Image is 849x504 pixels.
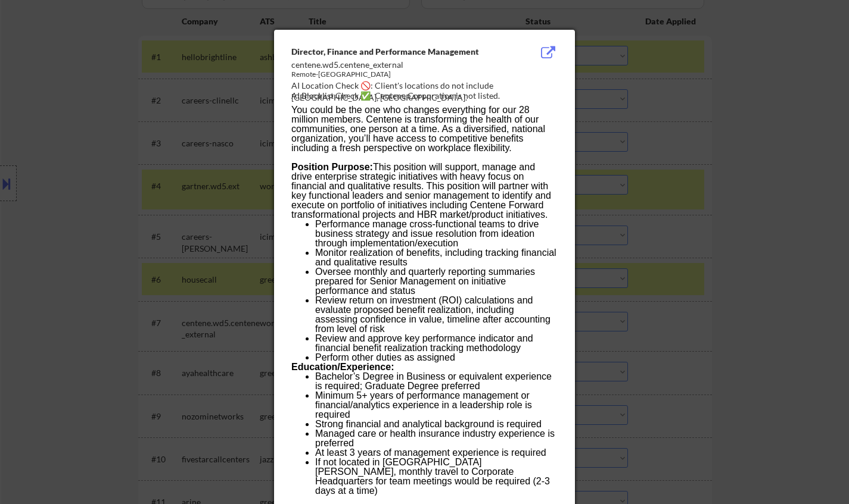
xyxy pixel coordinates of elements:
b: Position Purpose: [291,162,373,172]
li: Minimum 5+ years of performance management or financial/analytics experience in a leadership role... [315,391,557,420]
li: Managed care or health insurance industry experience is preferred [315,429,557,448]
span: You could be the one who changes everything for our 28 million members. Centene is transforming t... [291,105,545,153]
div: centene.wd5.centene_external [291,59,497,71]
li: Review and approve key performance indicator and financial benefit realization tracking methodology [315,334,557,353]
div: AI Blocklist Check ✅: Centene Corporation is not listed. [291,90,562,102]
li: Performance manage cross-functional teams to drive business strategy and issue resolution from id... [315,220,557,248]
li: Review return on investment (ROI) calculations and evaluate proposed benefit realization, includi... [315,296,557,334]
li: Oversee monthly and quarterly reporting summaries prepared for Senior Management on initiative pe... [315,267,557,296]
li: Perform other duties as assigned [315,353,557,362]
li: At least 3 years of management experience is required [315,448,557,458]
b: Education/Experience: [291,362,394,372]
li: Bachelor’s Degree in Business or equivalent experience is required; Graduate Degree preferred [315,372,557,391]
li: If not located in [GEOGRAPHIC_DATA][PERSON_NAME], monthly travel to Corporate Headquarters for te... [315,458,557,496]
li: Strong financial and analytical background is required [315,420,557,429]
div: Remote-[GEOGRAPHIC_DATA] [291,70,497,80]
div: Director, Finance and Performance Management [291,46,497,58]
li: Monitor realization of benefits, including tracking financial and qualitative results [315,248,557,267]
